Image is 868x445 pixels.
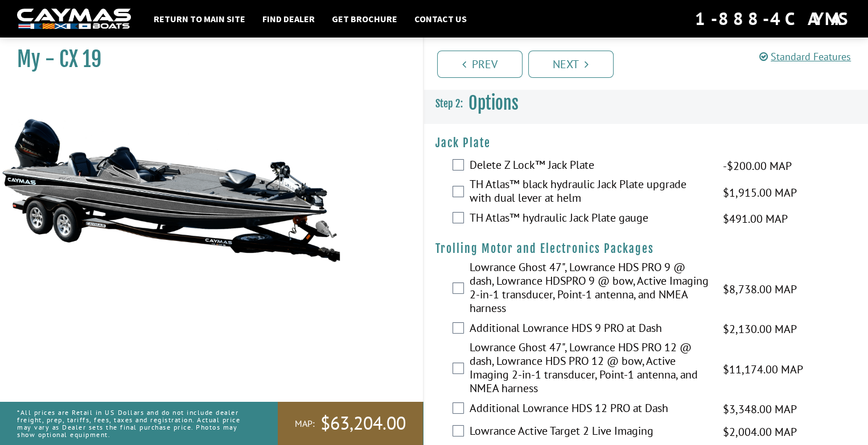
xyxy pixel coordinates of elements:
label: TH Atlas™ black hydraulic Jack Plate upgrade with dual lever at helm [469,177,708,207]
span: $491.00 MAP [723,210,788,227]
span: $63,204.00 [320,411,406,435]
label: Lowrance Ghost 47", Lowrance HDS PRO 9 @ dash, Lowrance HDSPRO 9 @ bow, Active Imaging 2-in-1 tra... [469,260,708,318]
a: Prev [437,51,523,78]
a: MAP:$63,204.00 [278,402,423,445]
a: Return to main site [148,11,251,26]
div: 1-888-4CAYMAS [695,6,851,31]
span: $11,174.00 MAP [723,361,803,378]
span: -$200.00 MAP [723,157,792,174]
a: Next [528,51,614,78]
label: Lowrance Active Target 2 Live Imaging [469,424,708,440]
label: Additional Lowrance HDS 12 PRO at Dash [469,401,708,418]
span: $2,130.00 MAP [723,321,797,338]
h1: My - CX 19 [17,47,394,72]
a: Get Brochure [326,11,403,26]
a: Contact Us [409,11,472,26]
a: Find Dealer [257,11,320,26]
span: $1,915.00 MAP [723,184,797,201]
span: $3,348.00 MAP [723,401,797,418]
a: Standard Features [759,50,851,63]
span: MAP: [295,418,315,430]
label: Lowrance Ghost 47", Lowrance HDS PRO 12 @ dash, Lowrance HDS PRO 12 @ bow, Active Imaging 2-in-1 ... [469,340,708,398]
span: $2,004.00 MAP [723,423,797,440]
h4: Jack Plate [435,136,857,150]
img: white-logo-c9c8dbefe5ff5ceceb0f0178aa75bf4bb51f6bca0971e226c86eb53dfe498488.png [17,9,131,30]
span: $8,738.00 MAP [723,281,797,298]
label: TH Atlas™ hydraulic Jack Plate gauge [469,211,708,227]
h4: Trolling Motor and Electronics Packages [435,242,857,256]
label: Additional Lowrance HDS 9 PRO at Dash [469,321,708,338]
p: *All prices are Retail in US Dollars and do not include dealer freight, prep, tariffs, fees, taxe... [17,403,252,444]
label: Delete Z Lock™ Jack Plate [469,158,708,174]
